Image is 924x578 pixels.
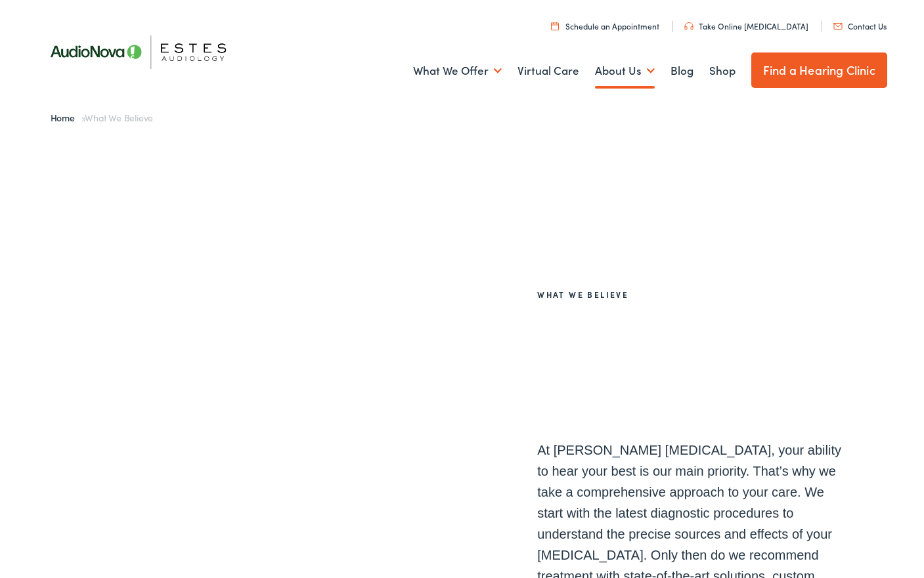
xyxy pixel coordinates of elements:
img: utility icon [684,22,693,30]
a: Shop [709,47,736,95]
a: Take Online [MEDICAL_DATA] [684,20,808,31]
a: About Us [595,47,655,95]
img: utility icon [551,22,559,30]
a: Blog [671,47,693,95]
img: utility icon [833,23,843,30]
a: Contact Us [833,20,887,31]
a: Find a Hearing Clinic [751,52,887,88]
a: Schedule an Appointment [551,20,659,31]
h2: What We Believe [537,290,852,299]
a: What We Offer [413,47,502,95]
a: Virtual Care [517,47,579,95]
